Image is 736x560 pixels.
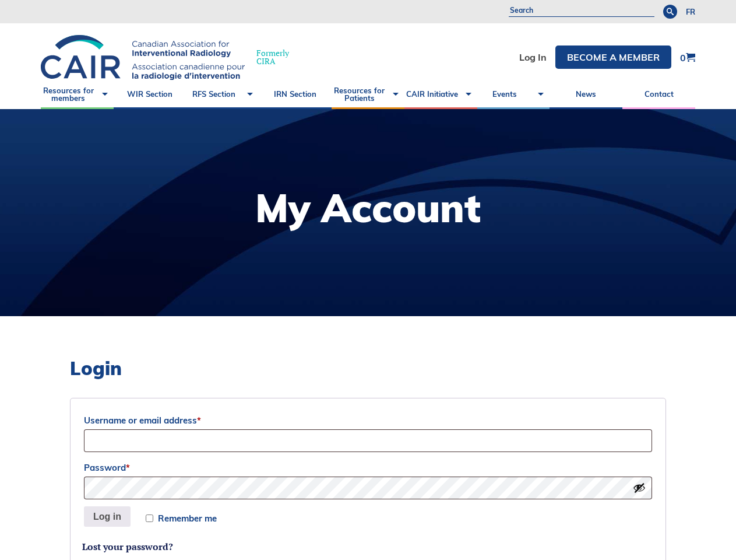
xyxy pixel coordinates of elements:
[84,506,131,527] button: Log in
[114,80,186,109] a: WIR Section
[259,80,332,109] a: IRN Section
[186,80,259,109] a: RFS Section
[509,5,654,17] input: Search
[404,80,477,109] a: CAIR Initiative
[158,514,217,523] span: Remember me
[555,45,671,69] a: Become a member
[70,357,666,379] h2: Login
[84,459,652,477] label: Password
[550,80,622,109] a: News
[332,80,404,109] a: Resources for Patients
[686,8,695,16] a: fr
[622,80,695,109] a: Contact
[41,35,301,80] a: FormerlyCIRA
[146,514,153,522] input: Remember me
[255,188,481,228] h1: My Account
[680,52,695,62] a: 0
[633,481,646,494] button: Show password
[477,80,550,109] a: Events
[82,540,173,553] a: Lost your password?
[41,35,245,80] img: CIRA
[519,52,547,62] a: Log In
[84,412,652,429] label: Username or email address
[256,49,289,65] span: Formerly CIRA
[41,80,114,109] a: Resources for members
